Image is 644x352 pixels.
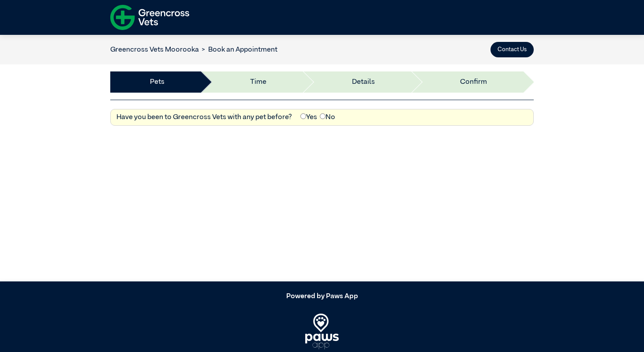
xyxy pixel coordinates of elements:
label: No [320,112,335,123]
nav: breadcrumb [110,45,277,55]
a: Greencross Vets Moorooka [110,46,199,53]
li: Book an Appointment [199,45,277,55]
input: No [320,113,326,119]
img: PawsApp [305,314,339,349]
h5: Powered by Paws App [110,292,534,301]
button: Contact Us [490,42,534,57]
img: f-logo [110,2,189,33]
label: Have you been to Greencross Vets with any pet before? [116,112,292,123]
a: Pets [150,77,165,87]
input: Yes [300,113,306,119]
label: Yes [300,112,317,123]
